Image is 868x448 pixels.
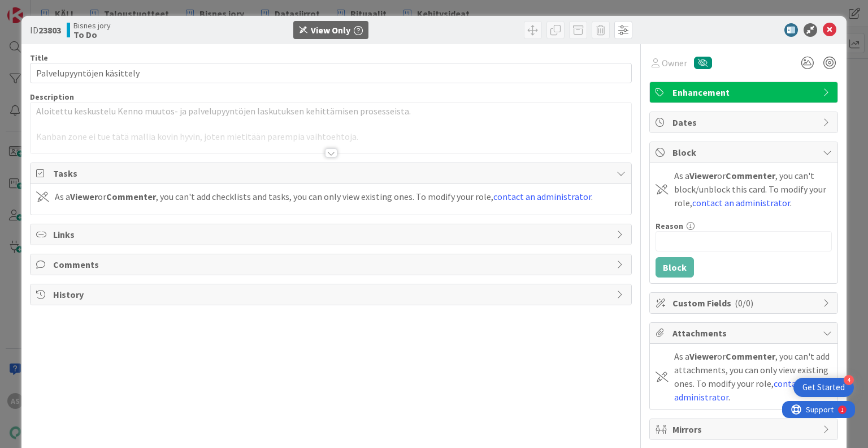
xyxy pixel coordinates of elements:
[662,56,687,70] span: Owner
[53,167,610,180] span: Tasks
[55,190,593,203] div: As a or , you can't add checklists and tasks, you can only view existing ones. To modify your rol...
[493,191,591,202] a: contact an administrator
[672,423,817,436] span: Mirrors
[30,63,631,83] input: type card name here...
[672,146,817,159] span: Block
[672,296,817,310] span: Custom Fields
[689,351,717,362] b: Viewer
[802,382,845,393] div: Get Started
[53,288,610,301] span: History
[735,297,753,309] span: ( 0/0 )
[53,228,610,241] span: Links
[311,23,350,37] div: View Only
[793,378,854,397] div: Open Get Started checklist, remaining modules: 4
[73,21,111,30] span: Bisnes jory
[59,5,62,14] div: 1
[73,30,111,39] b: To Do
[38,24,61,36] b: 23803
[30,53,48,63] label: Title
[674,169,832,210] div: As a or , you can't block/unblock this card. To modify your role, .
[674,349,832,404] div: As a or , you can't add attachments, you can only view existing ones. To modify your role, .
[672,326,817,340] span: Attachments
[30,23,61,37] span: ID
[24,2,51,15] span: Support
[692,197,790,208] a: contact an administrator
[70,191,98,202] b: Viewer
[53,258,610,271] span: Comments
[672,86,817,99] span: Enhancement
[656,257,694,278] button: Block
[726,170,775,181] b: Commenter
[36,105,625,118] p: Aloitettu keskustelu Kenno muutos- ja palvelupyyntöjen laskutuksen kehittämisen prosesseista.
[106,191,156,202] b: Commenter
[726,351,775,362] b: Commenter
[844,375,854,385] div: 4
[656,221,683,231] label: Reason
[30,92,74,102] span: Description
[689,170,717,181] b: Viewer
[672,116,817,129] span: Dates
